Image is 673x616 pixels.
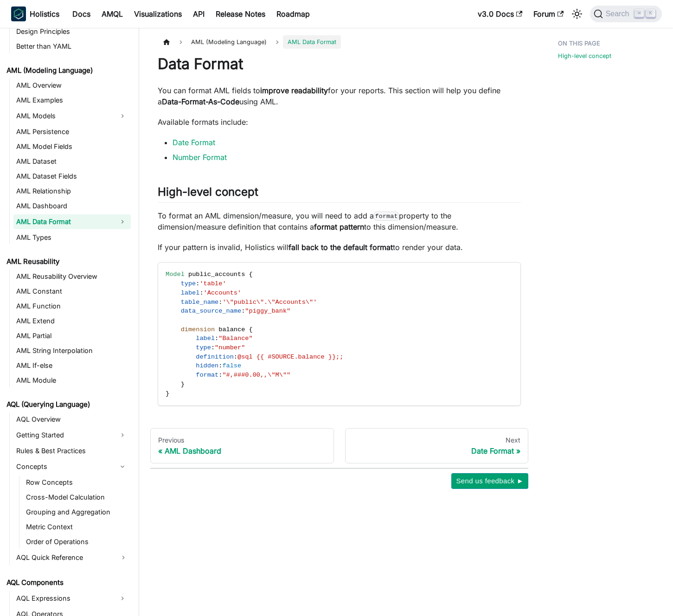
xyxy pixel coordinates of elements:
strong: format pattern [314,222,364,231]
button: Search (Command+K) [590,6,662,22]
span: : [199,289,203,296]
div: Previous [158,436,326,444]
span: hidden [196,362,218,369]
a: Docs [67,6,96,21]
a: AML Data Format [13,214,114,229]
a: Getting Started [13,428,114,443]
kbd: K [646,9,655,18]
a: HolisticsHolistics [11,6,59,21]
span: : [234,353,237,360]
a: AML Persistence [13,125,131,138]
div: Next [353,436,521,444]
a: AML Module [13,374,131,387]
span: AML (Modeling Language) [186,35,271,49]
span: table_name [181,299,219,306]
span: "piggy_bank" [245,308,290,314]
code: format [374,212,399,221]
nav: Breadcrumbs [158,35,521,49]
span: label [196,335,215,342]
strong: improve readability [260,86,328,95]
a: Concepts [13,459,114,474]
a: AQL Quick Reference [13,550,131,565]
a: AML Partial [13,329,131,342]
strong: Data-Format-As-Code [162,97,239,106]
span: 'table' [199,280,226,287]
a: AML Dataset [13,155,131,168]
span: @sql {{ #SOURCE.balance }};; [237,353,343,360]
span: '\"public\".\"Accounts\"' [222,299,317,306]
a: AML Dataset Fields [13,170,131,183]
a: Cross-Model Calculation [23,491,131,504]
span: dimension [181,326,215,333]
a: Row Concepts [23,476,131,489]
span: { [249,271,253,278]
button: Expand sidebar category 'Getting Started' [114,428,131,443]
span: false [222,362,241,369]
a: Rules & Best Practices [13,444,131,457]
a: v3.0 Docs [472,6,528,21]
nav: Docs pages [150,428,528,463]
span: : [196,280,199,287]
img: Holistics [11,6,26,21]
kbd: ⌘ [635,9,644,18]
span: : [241,308,245,314]
a: PreviousAML Dashboard [150,428,334,463]
strong: fall back to the default format [288,243,393,252]
span: Search [603,10,635,18]
a: Better than YAML [13,40,131,53]
span: "#,###0.00,,\"M\"" [222,372,290,379]
button: Switch between dark and light mode (currently light mode) [570,6,584,21]
span: type [181,280,196,287]
span: Send us feedback ► [456,475,524,487]
span: data_source_name [181,308,242,314]
span: label [181,289,200,296]
span: "number" [215,344,245,351]
button: Expand sidebar category 'AML Models' [114,109,131,123]
a: Date Format [173,138,215,147]
h2: High-level concept [158,185,521,203]
button: Expand sidebar category 'AQL Expressions' [114,591,131,606]
span: } [166,390,169,397]
a: AQL Expressions [13,591,114,606]
a: AML Extend [13,314,131,327]
a: AMQL [96,6,128,21]
a: Order of Operations [23,535,131,548]
a: NextDate Format [345,428,529,463]
a: Forum [528,6,569,21]
span: format [196,372,218,379]
button: Expand sidebar category 'AML Data Format' [114,214,131,229]
p: To format an AML dimension/measure, you will need to add a property to the dimension/measure defi... [158,210,521,232]
a: Metric Context [23,520,131,533]
b: Holistics [30,8,59,19]
div: Date Format [353,446,521,456]
a: AML Reusability [4,255,131,268]
button: Send us feedback ► [451,473,528,489]
a: High-level concept [558,51,611,60]
a: Visualizations [128,6,187,21]
a: AML Reusability Overview [13,270,131,283]
span: : [215,335,218,342]
a: Roadmap [271,6,315,21]
a: Home page [158,35,175,49]
span: { [249,326,253,333]
span: "Balance" [218,335,252,342]
a: Number Format [173,153,227,162]
a: AQL (Querying Language) [4,398,131,411]
span: 'Accounts' [204,289,242,296]
a: API [187,6,210,21]
a: AML Overview [13,79,131,92]
a: AML Constant [13,285,131,298]
a: Release Notes [210,6,271,21]
button: Collapse sidebar category 'Concepts' [114,459,131,474]
a: AQL Components [4,576,131,589]
a: AML Dashboard [13,199,131,212]
span: public_accounts [188,271,245,278]
a: AML Model Fields [13,140,131,153]
a: AML Types [13,231,131,244]
span: definition [196,353,234,360]
span: : [211,344,215,351]
a: AML Function [13,300,131,313]
h1: Data Format [158,55,521,73]
a: AQL Overview [13,413,131,426]
span: Model [166,271,185,278]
